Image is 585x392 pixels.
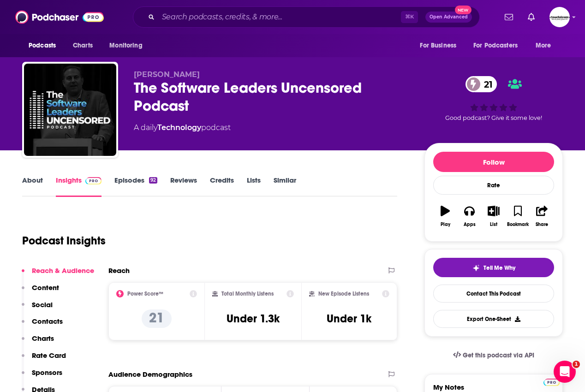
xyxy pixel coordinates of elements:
span: 21 [475,76,497,92]
button: Bookmark [506,200,530,233]
p: 21 [142,309,172,328]
button: Content [22,283,59,300]
div: Rate [433,176,554,195]
h2: Audience Demographics [108,370,192,379]
p: Sponsors [32,368,62,377]
a: Reviews [170,176,197,197]
span: Podcasts [29,39,56,52]
p: Social [32,300,53,309]
span: Get this podcast via API [463,351,534,359]
button: open menu [467,37,531,54]
a: Episodes92 [114,176,157,197]
span: Monitoring [109,39,142,52]
div: Bookmark [507,222,529,227]
span: Tell Me Why [484,264,515,272]
h2: New Episode Listens [318,291,369,297]
button: List [482,200,506,233]
p: Rate Card [32,351,66,360]
h3: Under 1k [327,312,371,326]
div: Apps [464,222,476,227]
span: Good podcast? Give it some love! [445,114,542,121]
a: Pro website [543,377,560,386]
a: Similar [274,176,296,197]
input: Search podcasts, credits, & more... [158,10,401,24]
iframe: Intercom live chat [554,361,576,383]
span: 1 [573,361,580,368]
h1: Podcast Insights [22,234,106,248]
a: InsightsPodchaser Pro [56,176,101,197]
p: Contacts [32,317,63,326]
span: Open Advanced [430,15,468,19]
a: Lists [247,176,261,197]
a: Show notifications dropdown [501,9,517,25]
button: Sponsors [22,368,62,385]
h3: Under 1.3k [227,312,280,326]
span: Logged in as jvervelde [549,7,570,27]
h2: Total Monthly Listens [221,291,274,297]
a: 21 [466,76,497,92]
span: Charts [73,39,93,52]
button: open menu [413,37,468,54]
button: Charts [22,334,54,351]
button: Share [530,200,554,233]
span: For Business [420,39,456,52]
div: Search podcasts, credits, & more... [133,6,480,28]
span: More [536,39,551,52]
button: tell me why sparkleTell Me Why [433,258,554,277]
h2: Power Score™ [127,291,163,297]
a: Get this podcast via API [446,344,542,367]
img: Podchaser - Follow, Share and Rate Podcasts [15,8,104,26]
span: New [455,6,472,14]
a: Technology [157,123,201,132]
a: Charts [67,37,98,54]
button: Open AdvancedNew [425,12,472,23]
h2: Reach [108,266,130,275]
img: User Profile [549,7,570,27]
button: Play [433,200,457,233]
button: open menu [529,37,563,54]
button: Social [22,300,53,317]
div: 92 [149,177,157,184]
button: open menu [22,37,68,54]
a: Show notifications dropdown [524,9,538,25]
button: Export One-Sheet [433,310,554,328]
button: Reach & Audience [22,266,94,283]
button: Apps [457,200,481,233]
span: ⌘ K [401,11,418,23]
div: Play [441,222,450,227]
button: Show profile menu [549,7,570,27]
div: Share [536,222,548,227]
div: List [490,222,497,227]
div: 21Good podcast? Give it some love! [424,70,563,127]
span: For Podcasters [473,39,518,52]
img: Podchaser Pro [543,379,560,386]
img: The Software Leaders Uncensored Podcast [24,64,116,156]
p: Content [32,283,59,292]
a: Contact This Podcast [433,285,554,303]
div: A daily podcast [134,122,231,133]
button: open menu [103,37,154,54]
a: About [22,176,43,197]
img: Podchaser Pro [85,177,101,184]
span: [PERSON_NAME] [134,70,200,79]
p: Reach & Audience [32,266,94,275]
p: Charts [32,334,54,343]
button: Contacts [22,317,63,334]
img: tell me why sparkle [472,264,480,272]
a: Credits [210,176,234,197]
button: Follow [433,152,554,172]
button: Rate Card [22,351,66,368]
